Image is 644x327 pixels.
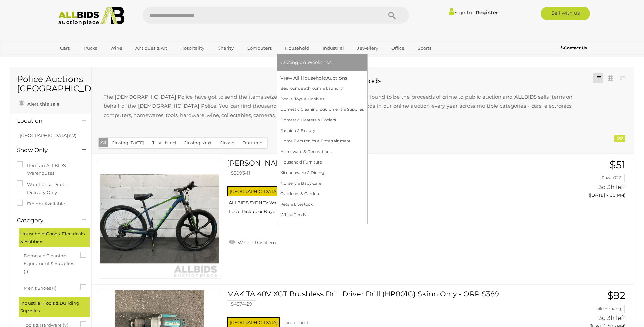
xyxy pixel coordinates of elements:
[541,7,590,20] a: Sell with us
[56,42,74,54] a: Cars
[131,42,171,54] a: Antiques & Art
[213,42,238,54] a: Charity
[17,200,65,208] label: Freight Available
[549,159,627,202] a: $51 RazarG22 3d 3h left ([DATE] 7:00 PM)
[280,42,314,54] a: Household
[387,42,409,54] a: Office
[413,42,436,54] a: Sports
[176,42,209,54] a: Hospitality
[17,147,72,153] h4: Show Only
[236,240,276,246] span: Watch this item
[17,180,85,196] label: Warehouse Direct - Delivery Only
[17,118,72,124] h4: Location
[610,158,625,171] span: $51
[318,42,348,54] a: Industrial
[25,101,59,107] span: Alert this sale
[17,98,61,108] a: Alert this sale
[473,8,475,16] span: |
[476,9,498,16] a: Register
[607,289,625,302] span: $92
[561,45,587,50] b: Contact Us
[227,237,278,247] a: Watch this item
[19,297,90,317] div: Industrial, Tools & Building Supplies
[242,42,276,54] a: Computers
[78,42,102,54] a: Trucks
[614,135,625,142] div: 22
[106,42,127,54] a: Wine
[375,7,409,24] button: Search
[238,138,267,148] button: Featured
[24,282,75,292] span: Men's Shoes (1)
[561,44,588,52] a: Contact Us
[24,250,75,276] span: Domestic Cleaning Equipment & Supplies (1)
[20,133,76,138] a: [GEOGRAPHIC_DATA] (22)
[108,138,148,148] button: Closing [DATE]
[56,54,113,65] a: [GEOGRAPHIC_DATA]
[449,9,472,16] a: Sign In
[97,77,579,85] h2: Police Recovered Goods
[180,138,216,148] button: Closing Next
[99,138,108,148] button: All
[17,217,72,224] h4: Category
[17,161,85,177] label: Items in ALLBIDS Warehouses
[17,74,85,93] h1: Police Auctions [GEOGRAPHIC_DATA]
[19,228,90,247] div: Household Goods, Electricals & Hobbies
[97,85,579,126] p: The [DEMOGRAPHIC_DATA] Police have got to send the items seized in raids, impounded, stolen, lost...
[353,42,383,54] a: Jewellery
[232,159,538,220] a: [PERSON_NAME] Mountain BIKE 55093-11 [GEOGRAPHIC_DATA] Taren Point ALLBIDS SYDNEY Warehouse Local...
[216,138,239,148] button: Closed
[55,7,128,25] img: Allbids.com.au
[100,159,219,278] img: 55093-11a.jpeg
[148,138,180,148] button: Just Listed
